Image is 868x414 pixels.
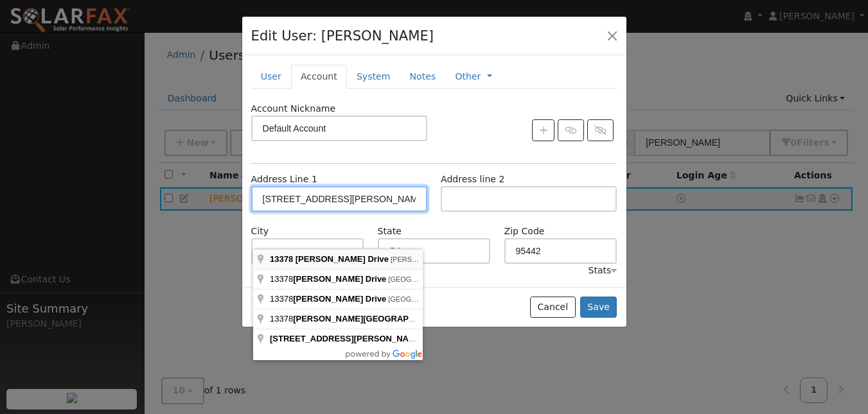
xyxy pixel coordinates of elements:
[532,119,554,141] button: Create New Account
[504,225,545,238] label: Zip Code
[251,26,434,46] h4: Edit User: [PERSON_NAME]
[270,274,388,284] span: 13378
[251,225,269,238] label: City
[291,65,347,89] a: Account
[530,297,576,318] button: Cancel
[588,264,617,277] div: Stats
[293,274,386,284] span: [PERSON_NAME] Drive
[251,173,317,186] label: Address Line 1
[455,70,481,83] a: Other
[293,314,452,323] span: [PERSON_NAME][GEOGRAPHIC_DATA]
[251,65,291,89] a: User
[270,314,454,323] span: 13378
[388,295,617,303] span: [GEOGRAPHIC_DATA], [GEOGRAPHIC_DATA], [GEOGRAPHIC_DATA]
[270,334,424,343] span: [STREET_ADDRESS][PERSON_NAME]
[270,254,293,264] span: 13378
[400,65,445,89] a: Notes
[388,275,617,283] span: [GEOGRAPHIC_DATA], [GEOGRAPHIC_DATA], [GEOGRAPHIC_DATA]
[441,173,504,186] label: Address line 2
[270,294,388,304] span: 13378
[347,65,400,89] a: System
[251,102,336,116] label: Account Nickname
[293,294,386,304] span: [PERSON_NAME] Drive
[378,225,402,238] label: State
[587,119,614,141] button: Unlink Account
[296,254,389,264] span: [PERSON_NAME] Drive
[391,255,664,263] span: [PERSON_NAME] [PERSON_NAME], [GEOGRAPHIC_DATA], [GEOGRAPHIC_DATA]
[580,297,617,318] button: Save
[558,119,584,141] button: Link Account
